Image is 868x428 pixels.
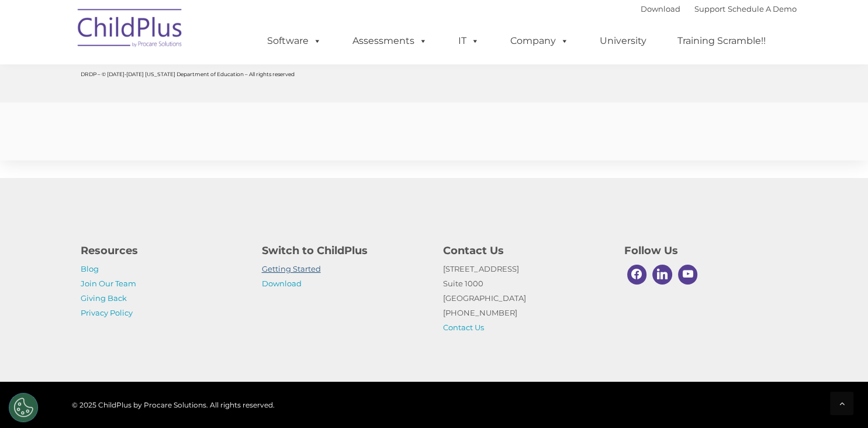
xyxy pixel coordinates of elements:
a: Download [262,279,302,288]
a: Schedule A Demo [728,4,797,13]
a: Youtube [675,262,701,287]
a: Software [255,29,333,53]
a: Facebook [624,262,650,287]
a: Linkedin [649,262,675,287]
a: Support [694,4,725,13]
a: Assessments [341,29,439,53]
a: Training Scramble!! [666,29,777,53]
a: Contact Us [443,323,484,332]
a: University [588,29,658,53]
p: [STREET_ADDRESS] Suite 1000 [GEOGRAPHIC_DATA] [PHONE_NUMBER] [443,262,607,335]
a: Privacy Policy [81,308,133,317]
a: IT [447,29,491,53]
a: Download [641,4,680,13]
a: Company [499,29,580,53]
span: DRDP – © [DATE]-[DATE] [US_STATE] Department of Education – All rights reserved [81,71,295,77]
font: | [641,4,797,13]
a: Join Our Team [81,279,136,288]
a: Blog [81,264,99,273]
img: ChildPlus by Procare Solutions [72,1,189,59]
h4: Switch to ChildPlus [262,242,426,259]
span: © 2025 ChildPlus by Procare Solutions. All rights reserved. [72,400,275,409]
h4: Resources [81,242,244,259]
h4: Contact Us [443,242,607,259]
h4: Follow Us [624,242,788,259]
a: Getting Started [262,264,321,273]
button: Cookies Settings [9,393,38,422]
a: Giving Back [81,293,127,303]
